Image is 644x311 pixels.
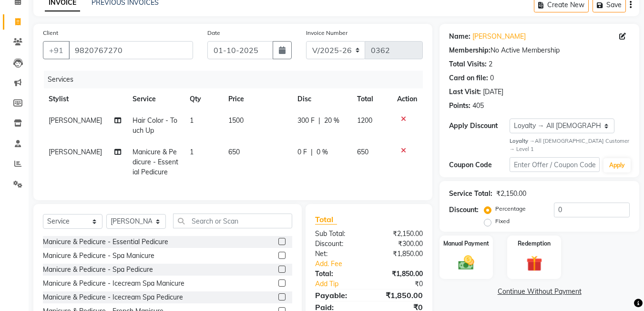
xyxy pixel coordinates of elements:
[297,147,307,157] span: 0 F
[510,157,600,172] input: Enter Offer / Coupon Code
[228,116,244,125] span: 1500
[308,269,369,279] div: Total:
[207,29,220,37] label: Date
[292,88,351,110] th: Disc
[43,29,58,37] label: Client
[308,290,369,301] div: Payable:
[315,214,337,225] span: Total
[472,101,484,111] div: 405
[43,279,184,289] div: Manicure & Pedicure - Icecream Spa Manicure
[510,137,630,153] div: All [DEMOGRAPHIC_DATA] Customer → Level 1
[489,59,492,69] div: 2
[133,116,177,135] span: Hair Color - Touch Up
[43,292,183,302] div: Manicure & Pedicure - Icecream Spa Pedicure
[184,88,222,110] th: Qty
[521,254,547,273] img: _gift.svg
[223,88,292,110] th: Price
[69,41,193,59] input: Search by Name/Mobile/Email/Code
[369,249,430,259] div: ₹1,850.00
[518,239,551,248] label: Redemption
[449,59,487,69] div: Total Visits:
[308,249,369,259] div: Net:
[369,290,430,301] div: ₹1,850.00
[357,116,372,125] span: 1200
[127,88,184,110] th: Service
[49,116,102,125] span: [PERSON_NAME]
[308,229,369,239] div: Sub Total:
[443,239,489,248] label: Manual Payment
[449,205,479,215] div: Discount:
[44,71,430,88] div: Services
[317,147,328,157] span: 0 %
[306,29,348,37] label: Invoice Number
[190,116,194,125] span: 1
[318,116,320,126] span: |
[496,189,526,199] div: ₹2,150.00
[449,73,488,83] div: Card on file:
[441,287,637,297] a: Continue Without Payment
[449,160,509,170] div: Coupon Code
[453,254,479,272] img: _cash.svg
[190,148,194,156] span: 1
[449,189,492,199] div: Service Total:
[449,101,470,111] div: Points:
[369,229,430,239] div: ₹2,150.00
[133,148,178,176] span: Manicure & Pedicure - Essential Pedicure
[369,269,430,279] div: ₹1,850.00
[449,45,491,55] div: Membership:
[391,88,423,110] th: Action
[449,32,470,42] div: Name:
[308,279,379,289] a: Add Tip
[173,214,292,228] input: Search or Scan
[43,237,168,247] div: Manicure & Pedicure - Essential Pedicure
[449,45,630,55] div: No Active Membership
[449,121,509,131] div: Apply Discount
[43,265,153,275] div: Manicure & Pedicure - Spa Pedicure
[297,116,315,126] span: 300 F
[490,73,494,83] div: 0
[43,88,127,110] th: Stylist
[603,158,631,172] button: Apply
[308,259,430,269] a: Add. Fee
[324,116,339,126] span: 20 %
[449,87,481,97] div: Last Visit:
[43,41,70,59] button: +91
[379,279,430,289] div: ₹0
[351,88,391,110] th: Total
[43,251,154,261] div: Manicure & Pedicure - Spa Manicure
[357,148,368,156] span: 650
[472,32,526,42] a: [PERSON_NAME]
[308,239,369,249] div: Discount:
[369,239,430,249] div: ₹300.00
[495,204,526,213] label: Percentage
[495,217,510,225] label: Fixed
[228,148,240,156] span: 650
[311,147,313,157] span: |
[510,138,535,144] strong: Loyalty →
[49,148,102,156] span: [PERSON_NAME]
[483,87,503,97] div: [DATE]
